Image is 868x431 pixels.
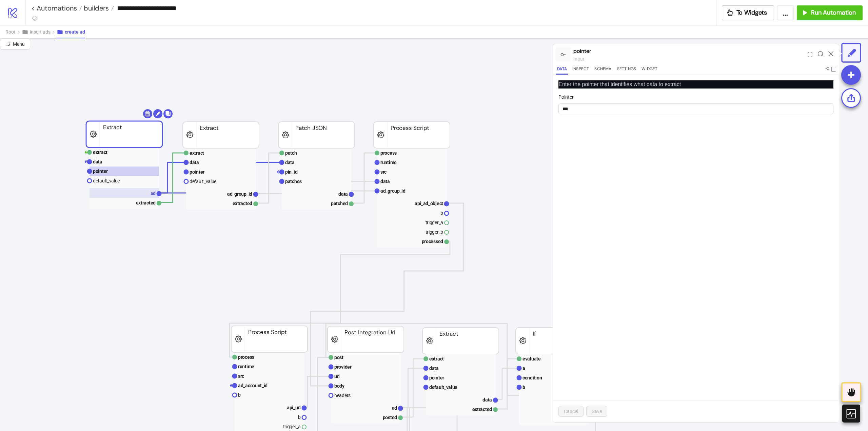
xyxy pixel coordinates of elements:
text: ad [151,191,156,196]
text: post [334,355,343,360]
text: a [522,366,525,371]
text: url [334,374,340,379]
text: process [238,354,254,360]
text: data [482,397,492,403]
button: Schema [593,65,613,75]
input: Pointer [558,103,833,114]
button: Cancel [558,406,584,417]
text: data [429,366,439,371]
text: patches [285,179,302,184]
button: ... [777,5,794,20]
span: Menu [13,41,25,47]
text: default_value [93,178,120,183]
a: < Automations [31,5,82,12]
text: extract [190,150,204,156]
label: Pointer [558,93,578,101]
span: Run Automation [811,9,856,17]
span: To Widgets [736,9,767,17]
text: src [238,373,244,379]
span: create ad [65,29,85,35]
button: Root [5,26,22,38]
text: api_url [287,405,301,410]
text: provider [334,364,352,370]
text: b [298,414,301,420]
text: data [93,159,102,164]
text: pointer [190,169,204,175]
button: Inspect [571,65,590,75]
text: pin_id [285,169,298,175]
text: body [334,383,345,389]
text: src [380,169,387,175]
text: ad [392,405,397,411]
text: extract [429,356,444,361]
button: insert ads [22,26,57,38]
text: pointer [93,169,108,174]
text: ad_group_id [380,188,406,194]
text: process [380,150,397,156]
text: patch [285,150,297,156]
text: ad_group_id [227,191,252,197]
text: data [190,160,199,165]
text: headers [334,393,351,398]
button: Run Automation [797,5,863,20]
p: Enter the pointer that identifies what data to extract [558,80,833,89]
button: Widget [640,65,659,75]
button: Settings [616,65,638,75]
text: b [522,385,525,390]
button: Save [586,406,607,417]
text: pointer [429,375,444,380]
button: To Widgets [722,5,774,20]
div: pointer [573,47,805,55]
span: Root [5,29,16,35]
text: runtime [380,160,397,165]
a: builders [82,5,114,12]
text: evaluate [522,356,541,361]
text: b [238,392,241,398]
span: builders [82,4,109,13]
text: condition [522,375,542,380]
text: api_ad_object [415,201,443,206]
span: insert ads [30,29,51,35]
text: runtime [238,364,254,369]
text: ad_account_id [238,383,268,388]
text: default_value [429,385,457,390]
div: input [573,55,805,63]
button: Data [556,65,568,75]
text: extract [93,150,107,155]
button: create ad [57,26,85,38]
text: data [338,191,348,197]
span: radius-bottomright [5,41,10,46]
text: data [285,160,295,165]
text: b [440,210,443,216]
text: default_value [190,179,216,184]
text: data [380,179,390,184]
span: expand [808,52,812,57]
